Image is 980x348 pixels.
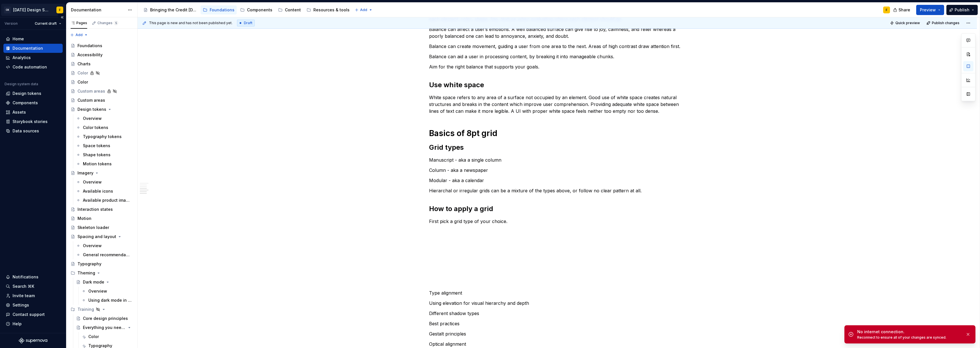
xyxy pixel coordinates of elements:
[68,78,135,87] a: Color
[77,88,105,94] div: Custom areas
[899,7,910,13] span: Share
[238,5,275,14] a: Components
[201,5,237,14] a: Foundations
[149,21,232,25] span: This page is new and has not been published yet.
[83,179,102,185] div: Overview
[68,223,135,232] a: Skeleton loader
[77,270,95,276] div: Theming
[68,168,135,178] a: Imagery
[83,143,110,149] div: Space tokens
[3,98,63,107] a: Components
[13,55,31,61] div: Analytics
[3,301,63,310] a: Settings
[68,68,135,78] a: Color
[83,152,111,158] div: Shape tokens
[429,26,685,39] p: Balance can affect a user’s emotions. A well balanced surface can give rise to joy, calmness, and...
[244,21,252,25] span: Draft
[429,63,685,70] p: Aim for the right balance that supports your goals.
[58,13,66,21] button: Collapse sidebar
[888,19,922,27] button: Quick preview
[13,274,38,280] div: Notifications
[77,107,106,112] div: Design tokens
[247,7,272,13] div: Components
[68,214,135,223] a: Motion
[74,314,135,323] a: Core design principles
[210,7,234,13] div: Foundations
[353,6,374,14] button: Add
[429,204,685,213] h2: How to apply a grid
[77,170,93,176] div: Imagery
[68,105,135,114] a: Design tokens
[74,150,135,159] a: Shape tokens
[83,243,102,249] div: Overview
[13,45,43,51] div: Documentation
[3,272,63,282] button: Notifications
[74,159,135,168] a: Motion tokens
[13,109,26,115] div: Assets
[83,116,102,121] div: Overview
[77,52,103,58] div: Accessibility
[68,59,135,68] a: Charts
[429,143,685,152] h2: Grid types
[3,53,63,62] a: Analytics
[429,310,685,317] p: Different shadow types
[3,89,63,98] a: Design tokens
[74,123,135,132] a: Color tokens
[13,284,34,289] div: Search ⌘K
[429,300,685,307] p: Using elevation for visual hierarchy and depth
[13,293,35,299] div: Invite team
[13,64,47,70] div: Code automation
[19,338,47,343] svg: Supernova Logo
[3,126,63,136] a: Data sources
[429,341,685,347] p: Optical alignment
[88,288,107,294] div: Overview
[59,8,61,12] div: F
[1,4,65,16] button: CK[DATE] Design SystemF
[304,5,352,14] a: Resources & tools
[895,21,920,25] span: Quick preview
[13,100,38,106] div: Components
[429,289,685,296] p: Type alignment
[890,5,914,15] button: Share
[429,94,685,114] p: White space refers to any area of a surface not occupied by an element. Good use of white space c...
[429,43,685,50] p: Balance can create movement, guiding a user from one area to the next. Areas of high contrast dra...
[68,305,135,314] div: Training
[13,36,24,42] div: Home
[77,234,116,239] div: Spacing and layout
[429,167,685,174] p: Column - aka a newspaper
[886,8,887,12] div: F
[79,287,135,296] a: Overview
[946,5,978,15] button: Publish
[13,91,41,96] div: Design tokens
[3,282,63,291] button: Search ⌘K
[429,187,685,194] p: Hierarchal or irregular grids can be a mixture of the types above, or follow no clear pattern at ...
[77,79,88,85] div: Color
[920,7,936,13] span: Preview
[141,5,199,14] a: Bringing the Credit [DATE] brand to life across products
[5,82,38,86] div: Design system data
[68,87,135,96] a: Custom areas
[83,134,122,139] div: Typography tokens
[916,5,944,15] button: Preview
[74,178,135,187] a: Overview
[83,325,126,330] div: Everything you need to know
[3,291,63,300] a: Invite team
[3,310,63,319] button: Contact support
[276,5,303,14] a: Content
[68,31,90,39] button: Add
[77,216,91,221] div: Motion
[68,41,135,50] a: Foundations
[429,157,685,163] p: Manuscript - aka a single column
[77,207,113,212] div: Interaction states
[429,320,685,327] p: Best practices
[74,132,135,141] a: Typography tokens
[68,259,135,268] a: Typography
[79,296,135,305] a: Using dark mode in Figma
[932,21,959,25] span: Publish changes
[74,141,135,150] a: Space tokens
[13,302,29,308] div: Settings
[429,330,685,337] p: Gestalt principles
[141,4,352,16] div: Page tree
[77,70,88,76] div: Color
